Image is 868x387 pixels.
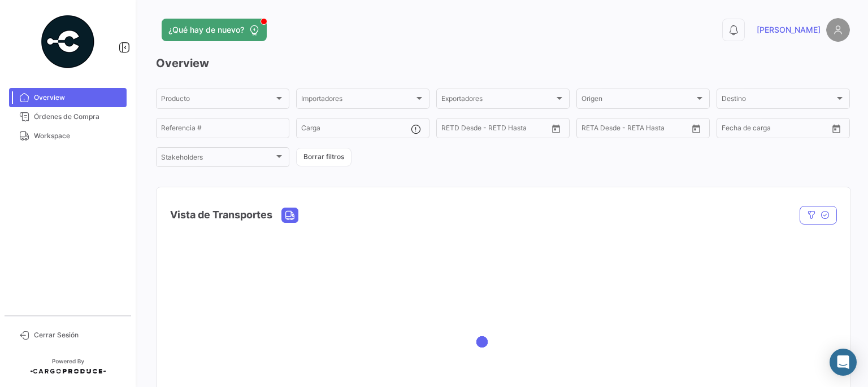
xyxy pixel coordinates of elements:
button: Open calendar [828,120,845,137]
span: Exportadores [441,96,554,104]
input: Hasta [750,126,801,134]
input: Hasta [610,126,661,134]
span: Importadores [301,96,414,104]
input: Hasta [470,126,520,134]
div: Abrir Intercom Messenger [830,349,857,376]
span: Destino [722,96,835,104]
span: [PERSON_NAME] [757,24,821,36]
img: powered-by.png [40,14,96,70]
a: Overview [9,88,127,107]
button: ¿Qué hay de nuevo? [162,19,267,41]
span: Cerrar Sesión [34,330,122,340]
span: Workspace [34,131,122,141]
h4: Vista de Transportes [170,207,272,223]
span: Órdenes de Compra [34,112,122,122]
input: Desde [581,126,602,134]
a: Órdenes de Compra [9,107,127,126]
button: Land [282,208,298,222]
span: Overview [34,93,122,103]
span: ¿Qué hay de nuevo? [168,24,244,36]
input: Desde [722,126,742,134]
a: Workspace [9,126,127,146]
span: Stakeholders [161,155,274,163]
span: Origen [581,96,695,104]
button: Open calendar [688,120,705,137]
span: Producto [161,96,274,104]
button: Open calendar [548,120,565,137]
h3: Overview [156,55,850,71]
img: placeholder-user.png [826,18,850,42]
button: Borrar filtros [296,148,351,166]
input: Desde [441,126,462,134]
